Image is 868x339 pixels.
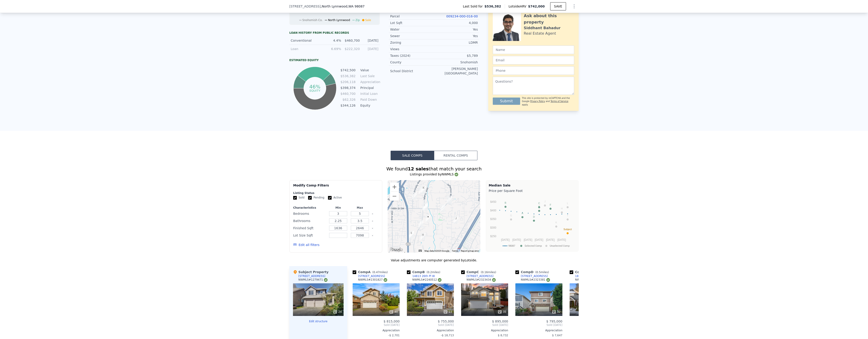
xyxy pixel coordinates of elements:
[353,270,389,274] div: Comp A
[434,60,478,64] div: Snohomish
[359,85,380,90] td: Principal
[389,310,398,314] div: 40
[521,212,523,215] text: A
[484,4,501,9] span: $536,382
[390,21,434,25] div: Lot Sqft
[492,278,496,282] img: NWMLS Logo
[372,235,373,236] button: Clear
[340,91,356,96] td: $460,700
[306,10,313,14] tspan: 2003
[489,194,576,251] svg: A chart.
[489,188,576,194] div: Price per Square Foot
[461,274,493,278] a: [STREET_ADDRESS]
[372,227,373,229] button: Clear
[492,320,508,323] span: $ 895,000
[515,323,562,327] span: Sold [DATE]
[289,58,380,62] div: Estimated Equity
[418,220,423,228] div: 2632 153rd St SW
[363,38,378,43] div: [DATE]
[461,250,479,252] a: Report a map error
[293,218,326,224] div: Bathrooms
[498,334,508,337] span: $ 8,732
[555,221,557,224] text: K
[340,79,356,84] td: $206,118
[333,310,342,314] div: 24
[425,250,449,252] span: Map data ©2025 Google
[328,206,348,210] div: Min
[490,217,496,221] text: $350
[309,84,320,90] tspan: 46%
[350,206,370,210] div: Max
[463,4,485,9] span: Last Sold for
[407,323,454,327] span: Sold [DATE]
[388,334,400,337] span: -$ 2,701
[544,200,546,203] text: J
[521,274,548,278] div: [STREET_ADDRESS]
[535,238,543,241] text: [DATE]
[340,85,356,90] td: $398,374
[538,205,540,208] text: E
[390,47,434,51] div: Views
[490,200,496,203] text: $450
[291,47,323,51] div: Loan
[407,274,435,278] a: 14813 26th Pl W
[434,40,478,45] div: LDMR
[447,196,452,204] div: 1832 146th Pl SW
[359,79,380,84] td: Appreciation
[390,14,434,19] div: Parcel
[315,10,322,14] tspan: 2006
[515,274,548,278] a: [STREET_ADDRESS]
[340,68,356,73] td: $742,500
[515,329,562,332] div: Appreciation
[501,238,510,241] text: [DATE]
[434,53,478,58] div: $5,789
[390,34,434,38] div: Sewer
[325,47,341,51] div: 6.69%
[546,320,562,323] span: $ 795,000
[359,97,380,102] td: Paid Down
[490,235,496,238] text: $250
[524,25,561,31] div: Siddhant Bahadur
[359,68,380,73] td: Value
[505,201,506,204] text: B
[407,270,442,274] div: Comp B
[453,216,458,224] div: 1628 151st St SW # 8
[293,206,326,210] div: Characteristics
[561,207,563,210] text: H
[328,196,332,200] input: Active
[390,182,399,191] button: Zoom in
[461,270,498,274] div: Comp C
[359,74,380,79] td: Last Sale
[390,27,434,32] div: Water
[493,56,574,64] input: Email
[347,5,365,8] span: , WA 98087
[434,34,478,38] div: Yes
[498,310,506,314] div: 35
[308,196,324,200] label: Pending
[390,40,434,45] div: Zoning
[490,209,496,212] text: $400
[443,310,452,314] div: 23
[428,271,432,274] span: 0.2
[467,274,493,278] div: [STREET_ADDRESS]
[309,89,320,92] tspan: equity
[298,278,328,282] div: NWMLS # 1279471
[420,233,425,240] div: 15707 26th Pl W
[434,151,477,160] button: Rental Comps
[408,166,429,172] strong: 12 sales
[340,10,347,14] tspan: 2014
[490,226,496,229] text: $300
[452,250,458,252] a: Terms (opens in new tab)
[409,231,414,239] div: 15720 Manor Way Apt K8
[575,274,599,278] div: 1832 146th Pl SW
[533,215,535,218] text: D
[370,271,389,274] span: ( miles)
[293,210,326,217] div: Bedrooms
[298,274,325,278] div: [STREET_ADDRESS]
[293,270,328,274] div: Subject Property
[521,278,550,282] div: NWMLS # 2323381
[438,320,454,323] span: $ 755,000
[293,225,326,231] div: Finished Sqft
[550,244,570,247] text: Unselected Comp
[550,203,551,206] text: F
